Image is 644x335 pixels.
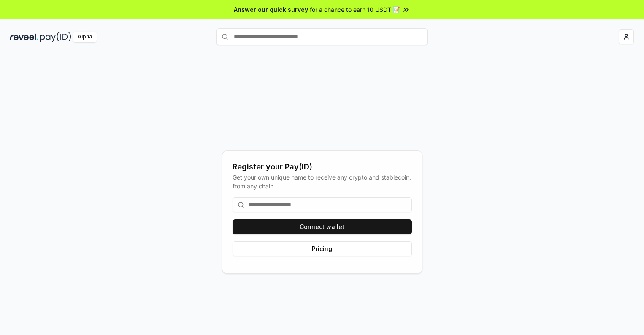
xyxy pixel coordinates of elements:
img: pay_id [40,32,71,42]
span: Answer our quick survey [234,5,308,14]
div: Alpha [73,32,97,42]
button: Pricing [233,241,412,256]
span: for a chance to earn 10 USDT 📝 [310,5,400,14]
div: Get your own unique name to receive any crypto and stablecoin, from any chain [233,173,412,191]
div: Register your Pay(ID) [233,161,412,173]
img: reveel_dark [10,32,38,42]
button: Connect wallet [233,219,412,234]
